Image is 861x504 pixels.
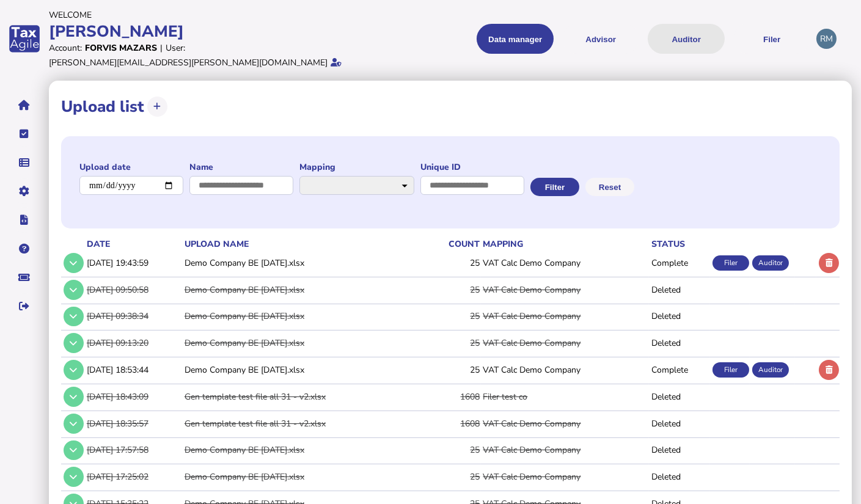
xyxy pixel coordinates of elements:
[649,411,710,436] td: Deleted
[49,42,82,54] div: Account:
[420,238,481,250] th: count
[20,163,30,163] i: Data manager
[752,255,789,271] div: Auditor
[147,97,167,117] button: Upload transactions
[49,21,427,42] div: [PERSON_NAME]
[79,161,183,173] label: Upload date
[649,384,710,409] td: Deleted
[299,161,414,173] label: Mapping
[481,384,650,409] td: Filer test co
[84,238,182,250] th: date
[331,58,342,67] i: Email verified
[84,277,182,302] td: [DATE] 09:50:58
[562,24,639,54] button: Shows a dropdown of VAT Advisor options
[49,57,328,68] div: [PERSON_NAME][EMAIL_ADDRESS][PERSON_NAME][DOMAIN_NAME]
[420,437,481,462] td: 25
[12,92,37,118] button: Home
[816,29,837,49] div: Profile settings
[649,331,710,356] td: Deleted
[84,250,182,276] td: [DATE] 19:43:59
[420,331,481,356] td: 25
[481,437,650,462] td: VAT Calc Demo Company
[182,384,420,409] td: Gen template test file all 31 - v2.xlsx
[649,437,710,462] td: Deleted
[481,411,650,436] td: VAT Calc Demo Company
[182,411,420,436] td: Gen template test file all 31 - v2.xlsx
[585,178,634,196] button: Reset
[84,331,182,356] td: [DATE] 09:13:20
[649,250,710,276] td: Complete
[64,360,84,380] button: Show/hide row detail
[49,9,427,21] div: Welcome
[64,414,84,434] button: Show/hide row detail
[420,277,481,302] td: 25
[481,250,650,276] td: VAT Calc Demo Company
[182,277,420,302] td: Demo Company BE [DATE].xlsx
[182,238,420,250] th: upload name
[433,24,810,54] menu: navigate products
[12,265,37,290] button: Raise a support ticket
[481,277,650,302] td: VAT Calc Demo Company
[420,304,481,329] td: 25
[819,253,839,273] button: Delete upload
[12,207,37,233] button: Developer hub links
[182,250,420,276] td: Demo Company BE [DATE].xlsx
[530,178,579,196] button: Filter
[61,96,144,117] h1: Upload list
[713,255,749,271] div: Filer
[84,411,182,436] td: [DATE] 18:35:57
[84,304,182,329] td: [DATE] 09:38:34
[420,411,481,436] td: 1608
[649,277,710,302] td: Deleted
[64,467,84,487] button: Show/hide row detail
[64,333,84,353] button: Show/hide row detail
[84,437,182,462] td: [DATE] 17:57:58
[84,464,182,489] td: [DATE] 17:25:02
[12,121,37,147] button: Tasks
[64,307,84,327] button: Show/hide row detail
[182,357,420,382] td: Demo Company BE [DATE].xlsx
[166,42,185,54] div: User:
[64,440,84,461] button: Show/hide row detail
[713,362,749,378] div: Filer
[819,360,839,380] button: Delete upload
[649,464,710,489] td: Deleted
[182,304,420,329] td: Demo Company BE [DATE].xlsx
[12,150,37,175] button: Data manager
[481,357,650,382] td: VAT Calc Demo Company
[649,357,710,382] td: Complete
[189,161,293,173] label: Name
[12,178,37,204] button: Manage settings
[420,250,481,276] td: 25
[649,304,710,329] td: Deleted
[84,384,182,409] td: [DATE] 18:43:09
[420,464,481,489] td: 25
[64,253,84,273] button: Show/hide row detail
[182,331,420,356] td: Demo Company BE [DATE].xlsx
[182,437,420,462] td: Demo Company BE [DATE].xlsx
[12,293,37,319] button: Sign out
[752,362,789,378] div: Auditor
[477,24,554,54] button: Shows a dropdown of Data manager options
[85,42,157,54] div: Forvis Mazars
[12,236,37,261] button: Help pages
[481,304,650,329] td: VAT Calc Demo Company
[64,387,84,407] button: Show/hide row detail
[84,357,182,382] td: [DATE] 18:53:44
[649,238,710,250] th: status
[420,384,481,409] td: 1608
[481,238,650,250] th: mapping
[648,24,725,54] button: Auditor
[182,464,420,489] td: Demo Company BE [DATE].xlsx
[64,280,84,300] button: Show/hide row detail
[420,161,524,173] label: Unique ID
[481,331,650,356] td: VAT Calc Demo Company
[733,24,810,54] button: Filer
[481,464,650,489] td: VAT Calc Demo Company
[160,42,163,54] div: |
[420,357,481,382] td: 25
